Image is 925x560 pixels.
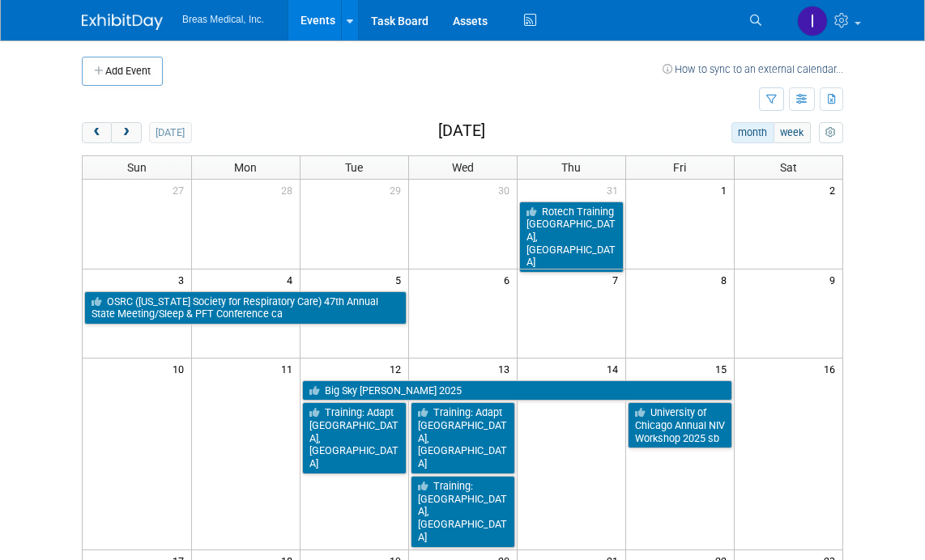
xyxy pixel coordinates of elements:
[497,358,517,379] span: 13
[780,161,797,174] span: Sat
[438,122,485,140] h2: [DATE]
[673,161,686,174] span: Fri
[797,6,828,36] img: Inga Dolezar
[302,380,732,401] a: Big Sky [PERSON_NAME] 2025
[111,122,141,143] button: next
[663,63,843,75] a: How to sync to an external calendar...
[388,180,408,200] span: 29
[822,358,842,379] span: 16
[388,358,408,379] span: 12
[561,161,581,174] span: Thu
[605,358,625,379] span: 14
[234,161,257,174] span: Mon
[828,180,842,200] span: 2
[497,180,517,200] span: 30
[611,269,625,290] span: 7
[605,180,625,200] span: 31
[774,122,811,143] button: week
[84,291,407,325] a: OSRC ([US_STATE] Society for Respiratory Care) 47th Annual State Meeting/Sleep & PFT Conference ca
[279,358,300,379] span: 11
[519,202,624,274] a: Rotech Training [GEOGRAPHIC_DATA], [GEOGRAPHIC_DATA]
[149,122,192,143] button: [DATE]
[177,269,191,290] span: 3
[182,14,264,25] span: Breas Medical, Inc.
[502,269,517,290] span: 6
[345,161,363,174] span: Tue
[279,180,300,200] span: 28
[82,14,163,30] img: ExhibitDay
[171,358,191,379] span: 10
[719,180,734,200] span: 1
[285,269,300,290] span: 4
[714,358,734,379] span: 15
[828,269,842,290] span: 9
[302,402,407,474] a: Training: Adapt [GEOGRAPHIC_DATA], [GEOGRAPHIC_DATA]
[394,269,408,290] span: 5
[452,161,474,174] span: Wed
[819,122,843,143] button: myCustomButton
[825,128,836,138] i: Personalize Calendar
[82,122,112,143] button: prev
[628,402,732,448] a: University of Chicago Annual NIV Workshop 2025 sb
[411,402,515,474] a: Training: Adapt [GEOGRAPHIC_DATA], [GEOGRAPHIC_DATA]
[719,269,734,290] span: 8
[82,57,163,86] button: Add Event
[731,122,774,143] button: month
[127,161,147,174] span: Sun
[411,476,515,548] a: Training: [GEOGRAPHIC_DATA], [GEOGRAPHIC_DATA]
[171,180,191,200] span: 27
